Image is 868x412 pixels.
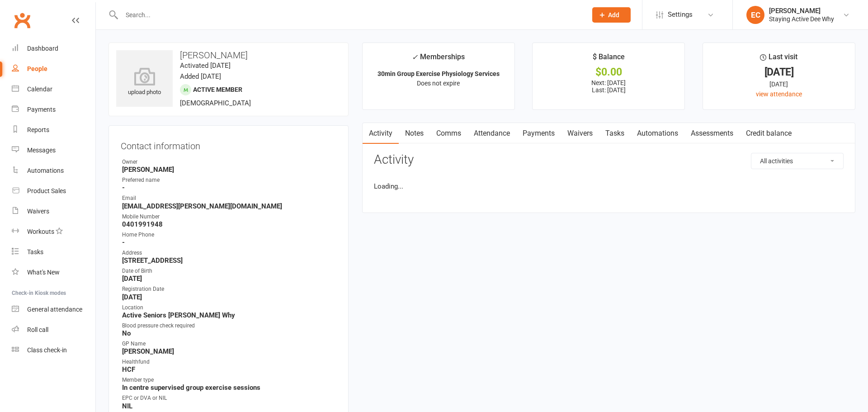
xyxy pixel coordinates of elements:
span: Add [608,11,619,19]
a: People [12,59,95,79]
strong: [DATE] [122,275,336,283]
a: Workouts [12,222,95,242]
a: Activity [363,123,399,144]
li: Loading... [374,181,844,192]
div: Messages [27,147,56,154]
h3: [PERSON_NAME] [116,50,341,60]
a: What's New [12,262,95,283]
div: Waivers [27,208,49,215]
div: Automations [27,167,64,174]
a: Credit balance [740,123,798,144]
div: EC [746,6,764,24]
div: [DATE] [711,79,847,89]
div: [PERSON_NAME] [769,7,834,15]
a: Automations [631,123,684,144]
input: Search... [119,9,580,21]
a: Waivers [561,123,599,144]
a: Tasks [12,242,95,262]
strong: - [122,184,336,192]
a: Calendar [12,79,95,99]
strong: - [122,238,336,246]
h3: Activity [374,153,844,167]
strong: In centre supervised group exercise sessions [122,384,336,392]
a: Assessments [684,123,740,144]
strong: Active Seniors [PERSON_NAME] Why [122,311,336,319]
div: Date of Birth [122,267,336,275]
span: [DEMOGRAPHIC_DATA] [180,99,251,107]
strong: No [122,329,336,337]
time: Added [DATE] [180,72,221,81]
span: Settings [668,5,693,25]
a: Tasks [599,123,631,144]
div: Member type [122,376,336,384]
strong: [PERSON_NAME] [122,166,336,174]
strong: 30min Group Exercise Physiology Services [377,70,500,77]
div: Product Sales [27,187,66,194]
a: Notes [399,123,430,144]
div: What's New [27,269,60,276]
div: Preferred name [122,176,336,185]
div: Email [122,194,336,203]
a: Waivers [12,201,95,222]
strong: NIL [122,402,336,410]
strong: [STREET_ADDRESS] [122,256,336,265]
a: Messages [12,140,95,161]
div: EPC or DVA or NIL [122,394,336,403]
div: People [27,65,47,72]
div: Class check-in [27,346,67,354]
div: Workouts [27,228,54,235]
button: Add [592,7,631,23]
div: Owner [122,158,336,166]
a: Automations [12,161,95,181]
a: General attendance kiosk mode [12,299,95,320]
div: Last visit [760,51,797,67]
div: Staying Active Dee Why [769,15,834,23]
div: Blood pressure check required [122,322,336,330]
div: Dashboard [27,45,58,52]
div: $0.00 [541,67,676,77]
a: Reports [12,120,95,140]
a: Product Sales [12,181,95,201]
a: Attendance [467,123,516,144]
div: Roll call [27,326,48,333]
span: Active member [193,86,242,93]
div: Mobile Number [122,213,336,221]
div: $ Balance [593,51,625,67]
div: Memberships [412,51,465,68]
p: Next: [DATE] Last: [DATE] [541,79,676,94]
div: Registration Date [122,285,336,294]
a: Clubworx [11,9,33,32]
span: Does not expire [417,80,460,87]
a: view attendance [756,90,802,98]
div: [DATE] [711,67,847,77]
a: Comms [430,123,467,144]
div: upload photo [116,67,173,97]
div: General attendance [27,306,82,313]
a: Class kiosk mode [12,340,95,360]
strong: HCF [122,365,336,374]
strong: 0401991948 [122,220,336,228]
strong: [DATE] [122,293,336,301]
h3: Contact information [121,137,336,151]
strong: [EMAIL_ADDRESS][PERSON_NAME][DOMAIN_NAME] [122,202,336,210]
a: Roll call [12,320,95,340]
i: ✓ [412,53,418,62]
strong: [PERSON_NAME] [122,347,336,355]
div: Reports [27,126,49,133]
a: Payments [516,123,561,144]
time: Activated [DATE] [180,62,231,70]
div: Calendar [27,85,52,93]
div: Healthfund [122,358,336,366]
div: Payments [27,106,56,113]
div: Home Phone [122,231,336,239]
a: Payments [12,99,95,120]
div: Tasks [27,248,43,256]
a: Dashboard [12,38,95,59]
div: Location [122,303,336,312]
div: Address [122,249,336,257]
div: GP Name [122,340,336,348]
